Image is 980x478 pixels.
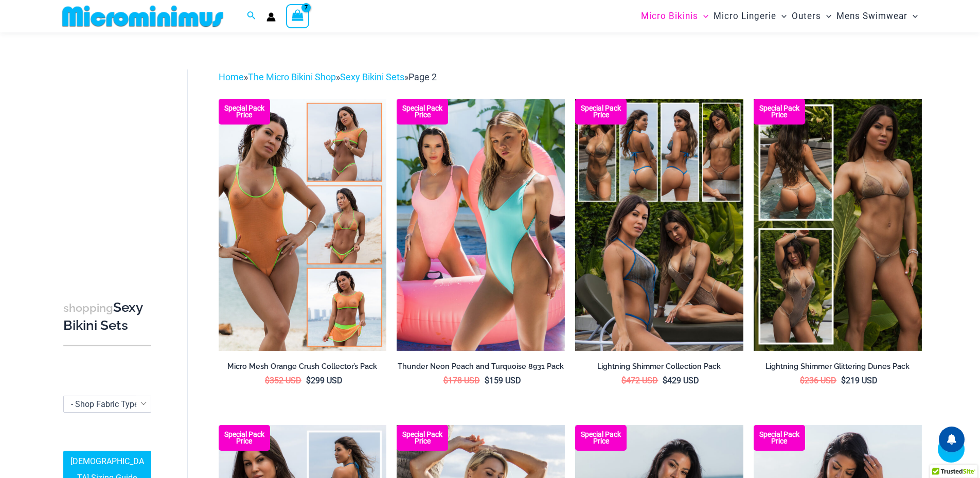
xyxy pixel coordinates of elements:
[443,376,480,385] bdi: 178 USD
[63,396,151,413] span: - Shop Fabric Type
[834,3,920,29] a: Mens SwimwearMenu ToggleMenu Toggle
[754,362,922,375] a: Lightning Shimmer Glittering Dunes Pack
[754,362,922,371] h2: Lightning Shimmer Glittering Dunes Pack
[663,376,667,385] span: $
[219,72,244,82] a: Home
[71,399,138,409] span: - Shop Fabric Type
[219,99,387,351] img: Collectors Pack Orange
[485,376,489,385] span: $
[836,3,907,29] span: Mens Swimwear
[219,362,387,375] a: Micro Mesh Orange Crush Collector’s Pack
[575,362,743,371] h2: Lightning Shimmer Collection Pack
[286,4,310,28] a: View Shopping Cart, 7 items
[219,72,437,82] span: » » »
[63,61,156,267] iframe: TrustedSite Certified
[265,376,301,385] bdi: 352 USD
[266,12,276,22] a: Account icon link
[485,376,521,385] bdi: 159 USD
[443,376,448,385] span: $
[58,5,227,28] img: MM SHOP LOGO FLAT
[63,299,151,334] h3: Sexy Bikini Sets
[575,99,743,351] a: Lightning Shimmer Collection Lightning Shimmer Ocean Shimmer 317 Tri Top 469 Thong 08Lightning Sh...
[792,3,821,29] span: Outers
[408,72,437,82] span: Page 2
[841,376,846,385] span: $
[219,99,387,351] a: Collectors Pack Orange Micro Mesh Orange Crush 801 One Piece 02Micro Mesh Orange Crush 801 One Pi...
[907,3,918,29] span: Menu Toggle
[397,105,448,118] b: Special Pack Price
[219,431,270,445] b: Special Pack Price
[800,376,836,385] bdi: 236 USD
[754,431,805,445] b: Special Pack Price
[638,3,711,29] a: Micro BikinisMenu ToggleMenu Toggle
[219,362,387,371] h2: Micro Mesh Orange Crush Collector’s Pack
[306,376,311,385] span: $
[754,105,805,118] b: Special Pack Price
[841,376,878,385] bdi: 219 USD
[340,72,404,82] a: Sexy Bikini Sets
[575,362,743,375] a: Lightning Shimmer Collection Pack
[776,3,787,29] span: Menu Toggle
[800,376,805,385] span: $
[754,99,922,351] a: Lightning Shimmer Dune Lightning Shimmer Glittering Dunes 317 Tri Top 469 Thong 02Lightning Shimm...
[63,302,113,314] span: shopping
[821,3,831,29] span: Menu Toggle
[397,99,565,351] img: Thunder Pack
[397,431,448,445] b: Special Pack Price
[219,105,270,118] b: Special Pack Price
[789,3,834,29] a: OutersMenu ToggleMenu Toggle
[714,3,776,29] span: Micro Lingerie
[265,376,270,385] span: $
[248,72,336,82] a: The Micro Bikini Shop
[397,362,565,371] h2: Thunder Neon Peach and Turquoise 8931 Pack
[397,362,565,375] a: Thunder Neon Peach and Turquoise 8931 Pack
[663,376,699,385] bdi: 429 USD
[306,376,343,385] bdi: 299 USD
[637,2,922,31] nav: Site Navigation
[575,105,627,118] b: Special Pack Price
[754,99,922,351] img: Lightning Shimmer Dune
[575,99,743,351] img: Lightning Shimmer Collection
[711,3,789,29] a: Micro LingerieMenu ToggleMenu Toggle
[575,431,627,445] b: Special Pack Price
[641,3,698,29] span: Micro Bikinis
[698,3,708,29] span: Menu Toggle
[621,376,658,385] bdi: 472 USD
[247,10,256,23] a: Search icon link
[621,376,626,385] span: $
[397,99,565,351] a: Thunder Pack Thunder Turquoise 8931 One Piece 09v2Thunder Turquoise 8931 One Piece 09v2
[64,396,151,412] span: - Shop Fabric Type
